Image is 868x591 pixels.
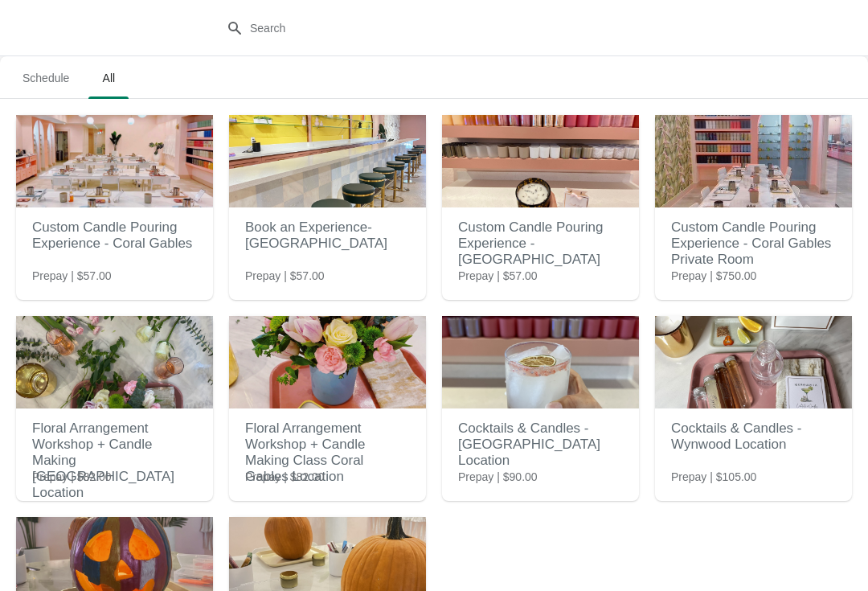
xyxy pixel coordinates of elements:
[245,469,325,485] span: Prepay | $82.00
[671,268,756,284] span: Prepay | $750.00
[245,268,325,284] span: Prepay | $57.00
[245,412,410,493] h2: Floral Arrangement Workshop + Candle Making Class Coral Gables Location
[442,115,639,207] img: Custom Candle Pouring Experience - Fort Lauderdale
[458,412,623,477] h2: Cocktails & Candles - [GEOGRAPHIC_DATA] Location
[229,115,426,207] img: Book an Experience- Delray Beach
[88,64,129,92] span: All
[249,14,651,43] input: Search
[16,115,213,207] img: Custom Candle Pouring Experience - Coral Gables
[229,316,426,408] img: Floral Arrangement Workshop + Candle Making Class Coral Gables Location
[32,412,197,509] h2: Floral Arrangement Workshop + Candle Making [GEOGRAPHIC_DATA] Location
[458,268,538,284] span: Prepay | $57.00
[16,316,213,408] img: Floral Arrangement Workshop + Candle Making Fort Lauderdale Location
[442,316,639,408] img: Cocktails & Candles - Fort Lauderdale Location
[671,412,836,461] h2: Cocktails & Candles - Wynwood Location
[655,115,852,207] img: Custom Candle Pouring Experience - Coral Gables Private Room
[32,469,112,485] span: Prepay | $82.00
[458,469,538,485] span: Prepay | $90.00
[655,316,852,408] img: Cocktails & Candles - Wynwood Location
[671,211,836,276] h2: Custom Candle Pouring Experience - Coral Gables Private Room
[671,469,756,485] span: Prepay | $105.00
[10,64,82,92] span: Schedule
[458,211,623,276] h2: Custom Candle Pouring Experience - [GEOGRAPHIC_DATA]
[32,268,112,284] span: Prepay | $57.00
[245,211,410,260] h2: Book an Experience- [GEOGRAPHIC_DATA]
[32,211,197,260] h2: Custom Candle Pouring Experience - Coral Gables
